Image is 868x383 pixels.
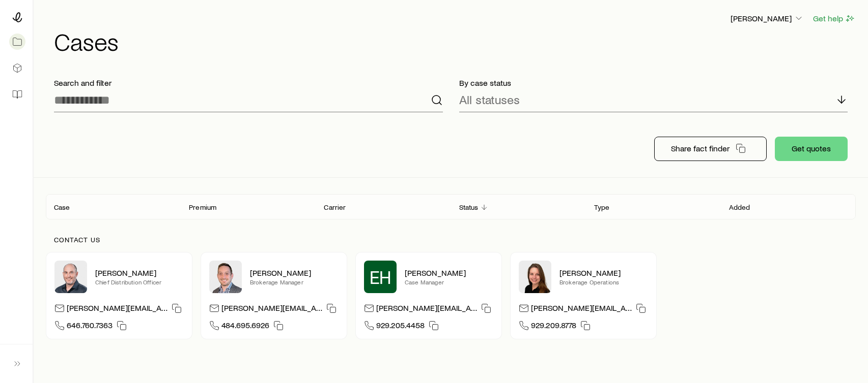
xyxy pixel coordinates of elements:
[54,261,87,293] img: Dan Pierson
[594,203,610,211] p: Type
[95,278,184,286] p: Chief Distribution Officer
[775,137,848,161] button: Get quotes
[54,236,848,244] p: Contact us
[95,268,184,278] p: [PERSON_NAME]
[459,203,479,211] p: Status
[671,143,730,153] p: Share fact finder
[730,13,804,25] button: [PERSON_NAME]
[46,194,856,219] div: Client cases
[519,261,551,293] img: Ellen Wall
[459,78,848,88] p: By case status
[376,320,425,334] span: 929.205.4458
[459,92,520,107] p: All statuses
[370,267,391,287] span: EH
[731,13,804,23] p: [PERSON_NAME]
[250,278,339,286] p: Brokerage Manager
[405,268,493,278] p: [PERSON_NAME]
[221,320,269,334] span: 484.695.6926
[405,278,493,286] p: Case Manager
[67,303,167,316] p: [PERSON_NAME][EMAIL_ADDRESS][DOMAIN_NAME]
[813,13,856,24] button: Get help
[531,320,576,334] span: 929.209.8778
[729,203,750,211] p: Added
[67,320,113,334] span: 646.760.7363
[209,261,242,293] img: Brandon Parry
[531,303,632,316] p: [PERSON_NAME][EMAIL_ADDRESS][DOMAIN_NAME]
[559,268,648,278] p: [PERSON_NAME]
[324,203,346,211] p: Carrier
[376,303,477,316] p: [PERSON_NAME][EMAIL_ADDRESS][DOMAIN_NAME]
[250,268,339,278] p: [PERSON_NAME]
[54,203,70,211] p: Case
[221,303,322,316] p: [PERSON_NAME][EMAIL_ADDRESS][DOMAIN_NAME]
[189,203,216,211] p: Premium
[654,137,767,161] button: Share fact finder
[54,29,856,53] h1: Cases
[54,78,443,88] p: Search and filter
[559,278,648,286] p: Brokerage Operations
